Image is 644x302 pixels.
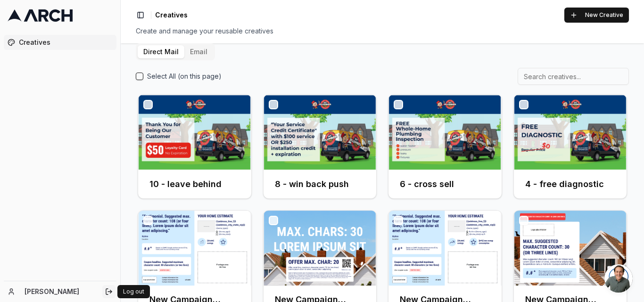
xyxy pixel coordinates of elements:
span: Creatives [155,10,188,20]
label: Select All (on this page) [147,72,222,81]
nav: breadcrumb [155,10,188,20]
div: Open chat [604,264,633,293]
span: Creatives [19,38,113,47]
div: Log out [117,285,150,298]
img: Front creative for 6 - cross sell [388,95,502,170]
h3: 8 - win back push [275,178,349,191]
img: Front creative for 4 - free diagnostic [514,95,627,170]
button: New Creative [564,8,629,23]
button: Log out [102,285,116,298]
a: [PERSON_NAME] [25,287,95,296]
h3: 4 - free diagnostic [525,178,604,191]
img: Front creative for New Campaign (Front) [514,211,627,286]
img: Front creative for 10 - leave behind [138,95,251,170]
img: Front creative for New Campaign (Back) [388,211,502,286]
button: Direct Mail [138,45,184,58]
input: Search creatives... [518,68,629,85]
div: Create and manage your reusable creatives [136,26,629,36]
button: Email [184,45,213,58]
h3: 10 - leave behind [149,178,222,191]
img: Front creative for New Campaign (Back) [138,211,251,286]
img: Front creative for New Campaign (Front) [264,211,377,286]
img: Front creative for 8 - win back push [264,95,377,170]
h3: 6 - cross sell [400,178,454,191]
a: Creatives [4,35,116,50]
